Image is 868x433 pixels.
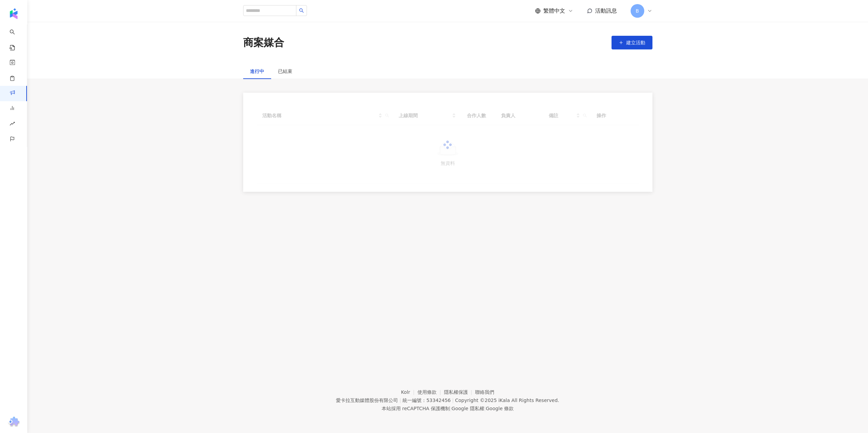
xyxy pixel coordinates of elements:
[498,398,510,403] a: iKala
[543,7,565,15] span: 繁體中文
[402,398,451,403] div: 統一編號：53342456
[399,398,401,403] span: |
[455,398,559,403] div: Copyright © 2025 All Rights Reserved.
[7,417,20,428] img: chrome extension
[486,406,514,411] a: Google 條款
[299,8,304,13] span: search
[8,8,19,19] img: logo icon
[595,7,617,14] span: 活動訊息
[475,389,494,395] a: 聯絡我們
[450,406,452,411] span: |
[417,389,444,395] a: 使用條款
[250,67,264,75] div: 進行中
[636,7,639,15] span: B
[401,389,417,395] a: Kolr
[444,389,475,395] a: 隱私權保護
[382,404,514,413] span: 本站採用 reCAPTCHA 保護機制
[626,40,645,45] span: 建立活動
[243,35,284,50] div: 商案媒合
[336,398,398,403] div: 愛卡拉互動媒體股份有限公司
[484,406,486,411] span: |
[278,67,292,75] div: 已結束
[612,36,652,49] button: 建立活動
[10,25,23,51] a: search
[452,398,454,403] span: |
[10,117,15,132] span: rise
[452,406,484,411] a: Google 隱私權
